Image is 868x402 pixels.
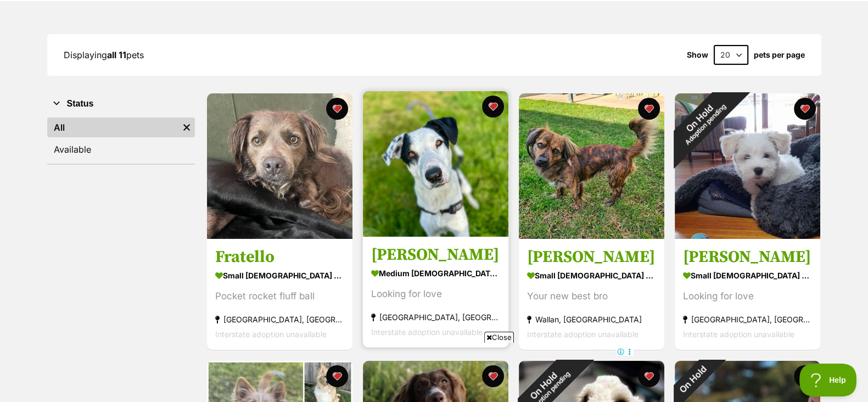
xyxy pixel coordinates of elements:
a: Available [47,139,195,159]
button: favourite [638,98,660,120]
h3: Fratello [215,247,344,268]
a: On HoldAdoption pending [675,230,820,241]
button: favourite [326,98,348,120]
div: Your new best bro [527,289,656,304]
button: favourite [794,365,816,387]
div: [GEOGRAPHIC_DATA], [GEOGRAPHIC_DATA] [215,312,344,327]
h3: [PERSON_NAME] [527,247,656,268]
h3: [PERSON_NAME] [683,247,812,268]
a: Remove filter [178,118,195,137]
label: pets per page [754,51,805,59]
span: Adoption pending [684,103,727,147]
div: [GEOGRAPHIC_DATA], [GEOGRAPHIC_DATA] [371,310,500,325]
span: Interstate adoption unavailable [215,330,327,339]
img: Fratello [207,93,352,239]
a: All [47,118,178,137]
div: Looking for love [371,287,500,302]
iframe: Advertisement [234,347,634,397]
img: Darby [363,91,508,237]
button: favourite [794,98,816,120]
span: Show [687,51,708,59]
strong: all 11 [107,49,126,60]
a: [PERSON_NAME] small [DEMOGRAPHIC_DATA] Dog Your new best bro Wallan, [GEOGRAPHIC_DATA] Interstate... [519,239,664,350]
h3: [PERSON_NAME] [371,245,500,266]
img: Broski [519,93,664,239]
a: [PERSON_NAME] medium [DEMOGRAPHIC_DATA] Dog Looking for love [GEOGRAPHIC_DATA], [GEOGRAPHIC_DATA]... [363,237,508,348]
button: Status [47,97,195,111]
div: small [DEMOGRAPHIC_DATA] Dog [527,268,656,284]
div: On Hold [654,72,750,169]
span: Close [484,332,514,343]
div: small [DEMOGRAPHIC_DATA] Dog [215,268,344,284]
div: [GEOGRAPHIC_DATA], [GEOGRAPHIC_DATA] [683,312,812,327]
span: Interstate adoption unavailable [527,330,639,339]
div: Wallan, [GEOGRAPHIC_DATA] [527,312,656,327]
div: medium [DEMOGRAPHIC_DATA] Dog [371,266,500,282]
div: Status [47,115,195,164]
div: Pocket rocket fluff ball [215,289,344,304]
a: Fratello small [DEMOGRAPHIC_DATA] Dog Pocket rocket fluff ball [GEOGRAPHIC_DATA], [GEOGRAPHIC_DAT... [207,239,352,350]
span: Interstate adoption unavailable [371,328,483,337]
span: Displaying pets [64,49,144,60]
iframe: Help Scout Beacon - Open [799,364,857,397]
div: small [DEMOGRAPHIC_DATA] Dog [683,268,812,284]
button: favourite [482,96,504,118]
img: Kevin [675,93,820,239]
button: favourite [638,365,660,387]
div: Looking for love [683,289,812,304]
a: [PERSON_NAME] small [DEMOGRAPHIC_DATA] Dog Looking for love [GEOGRAPHIC_DATA], [GEOGRAPHIC_DATA] ... [675,239,820,350]
span: Interstate adoption unavailable [683,330,794,339]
